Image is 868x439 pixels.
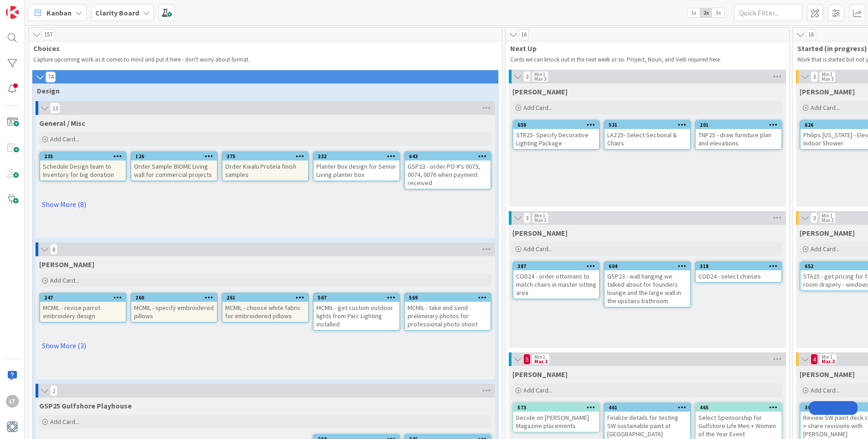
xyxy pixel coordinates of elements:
[513,121,599,129] div: 658
[40,294,126,302] div: 247
[222,302,308,322] div: MCMIL - choose white fabric for embroidered pillows
[604,121,690,149] div: 531LAZ25- Select Sectional & Chairs
[700,404,781,411] div: 465
[227,153,308,160] div: 375
[135,153,217,160] div: 126
[712,8,724,17] span: 3x
[811,354,818,365] span: 4
[314,152,399,160] div: 332
[523,103,553,112] span: Add Card...
[609,404,690,411] div: 461
[821,218,833,222] div: Max 3
[37,86,487,95] span: Design
[811,212,818,223] span: 3
[409,153,491,160] div: 643
[405,160,491,189] div: GSP23 - order PO #'s 0073, 0074, 0076 when payment received
[314,294,399,302] div: 567
[604,262,690,270] div: 604
[222,152,308,181] div: 375Order Kwalu Proteia finish samples
[95,8,139,17] b: Clarity Board
[50,385,57,396] span: 2
[696,262,781,270] div: 318
[40,160,126,181] div: Schedule Design team to Inventory for big donation
[696,121,781,149] div: 201TNP25 - draw furniture plan and elevations
[534,355,545,359] div: Min 1
[517,404,599,411] div: 573
[523,245,553,253] span: Add Card...
[405,152,491,189] div: 643GSP23 - order PO #'s 0073, 0074, 0076 when payment received
[534,72,545,77] div: Min 1
[604,129,690,149] div: LAZ25- Select Sectional & Chairs
[222,294,308,322] div: 261MCMIL - choose white fabric for embroidered pillows
[135,294,217,301] div: 260
[510,56,785,63] p: Cards we can knock out in the next week or so. Project, Noun, and Verb required here.
[314,152,399,181] div: 332Planter Box design for Senior Living planter box
[39,197,491,212] a: Show More (8)
[513,403,599,432] div: 573Decide on [PERSON_NAME] Magazine placements
[131,294,217,302] div: 260
[39,119,85,128] span: General / Misc
[512,370,568,379] span: Lisa K.
[44,294,126,301] div: 247
[131,152,217,181] div: 126Order Sample BIOME Living wall for commercial projects
[513,270,599,299] div: COD24 - order ottomans to match chairs in master sitting area
[513,129,599,149] div: STR25- Specify Decorative Lighting Package
[512,228,568,238] span: Lisa T.
[6,6,19,19] img: Visit kanbanzone.com
[687,8,700,17] span: 1x
[800,87,855,96] span: Gina
[700,263,781,269] div: 318
[314,294,399,330] div: 567MCMIL - get custom outdoor lights from Parc Lighting installed
[46,7,72,18] span: Kanban
[42,29,55,40] span: 157
[33,56,497,63] p: Capture upcoming work as it comes to mind and put it here - don't worry about format.
[609,122,690,128] div: 531
[50,276,79,284] span: Add Card...
[405,302,491,330] div: MCMIL - take and send preliminary photos for professional photo shoot
[696,270,781,282] div: COD24 - select chaises
[227,294,308,301] div: 261
[604,270,690,307] div: GSP23 - wall hanging we talked about for founders lounge and the large wall in the upstairs bathroom
[800,228,855,238] span: Lisa T.
[50,135,79,143] span: Add Card...
[6,420,19,433] img: avatar
[523,212,531,223] span: 3
[510,44,778,53] span: Next Up
[609,263,690,269] div: 604
[6,395,19,408] div: LT
[821,77,833,81] div: Max 3
[821,72,832,77] div: Min 1
[40,152,126,160] div: 235
[523,386,553,394] span: Add Card...
[40,294,126,322] div: 247MCMIL - revise parrot embroidery design
[517,122,599,128] div: 658
[517,263,599,269] div: 387
[405,294,491,330] div: 569MCMIL - take and send preliminary photos for professional photo shoot
[409,294,491,301] div: 569
[821,359,835,364] div: Max 3
[534,218,546,222] div: Max 3
[811,386,840,394] span: Add Card...
[534,213,545,218] div: Min 1
[131,294,217,322] div: 260MCMIL - specify embroidered pillows
[46,72,56,83] span: 74
[821,355,832,359] div: Min 1
[40,302,126,322] div: MCMIL - revise parrot embroidery design
[604,403,690,412] div: 461
[513,403,599,412] div: 573
[734,5,802,21] input: Quick Filter...
[604,121,690,129] div: 531
[318,294,399,301] div: 567
[33,44,491,53] span: Choices
[222,294,308,302] div: 261
[821,213,832,218] div: Min 1
[405,152,491,160] div: 643
[696,129,781,149] div: TNP25 - draw furniture plan and elevations
[131,302,217,322] div: MCMIL - specify embroidered pillows
[523,354,531,365] span: 5
[811,245,840,253] span: Add Card...
[314,302,399,330] div: MCMIL - get custom outdoor lights from Parc Lighting installed
[513,262,599,270] div: 387
[604,262,690,307] div: 604GSP23 - wall hanging we talked about for founders lounge and the large wall in the upstairs ba...
[314,160,399,181] div: Planter Box design for Senior Living planter box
